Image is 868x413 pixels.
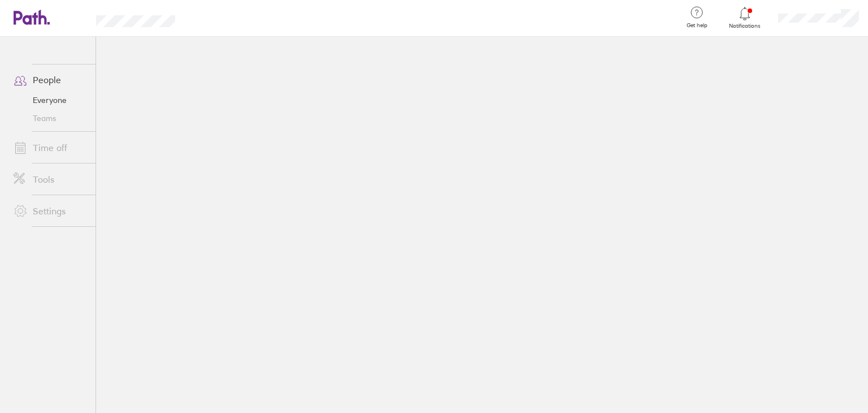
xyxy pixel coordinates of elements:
[727,23,763,29] span: Notifications
[5,109,96,127] a: Teams
[5,136,96,159] a: Time off
[679,22,715,29] span: Get help
[5,200,96,222] a: Settings
[5,168,96,191] a: Tools
[727,6,763,29] a: Notifications
[5,68,96,91] a: People
[5,91,96,109] a: Everyone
